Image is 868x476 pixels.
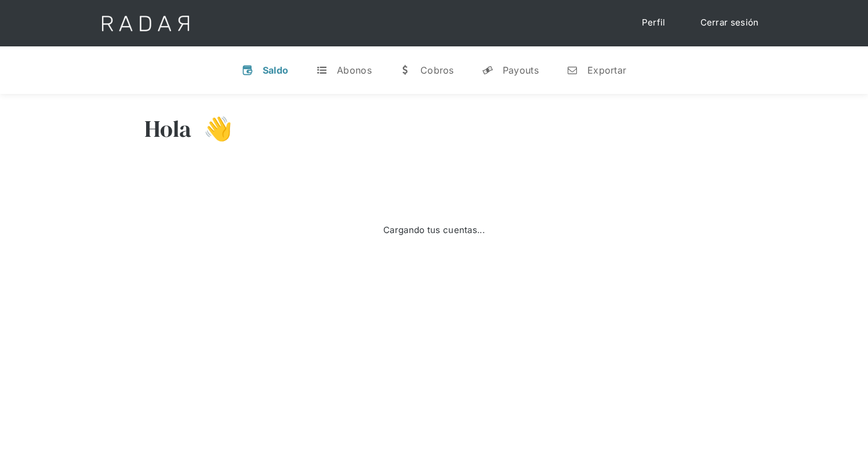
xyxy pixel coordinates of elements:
[263,64,289,76] div: Saldo
[587,64,626,76] div: Exportar
[420,64,454,76] div: Cobros
[144,114,192,143] h3: Hola
[192,114,233,143] h3: 👋
[316,64,328,76] div: t
[383,224,485,237] div: Cargando tus cuentas...
[400,64,411,76] div: w
[566,64,578,76] div: n
[503,64,539,76] div: Payouts
[482,64,493,76] div: y
[242,64,253,76] div: v
[337,64,372,76] div: Abonos
[630,12,677,34] a: Perfil
[689,12,771,34] a: Cerrar sesión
